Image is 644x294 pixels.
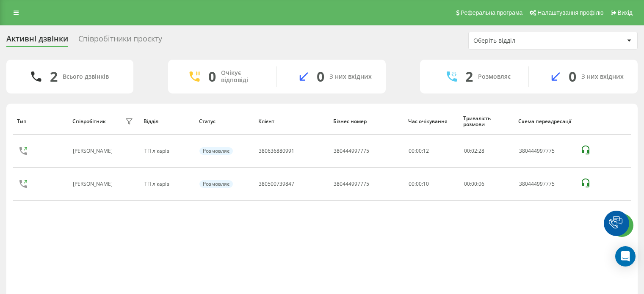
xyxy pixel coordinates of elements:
div: ТП лікарів [144,148,190,154]
div: Open Intercom Messenger [615,246,636,267]
span: 00 [464,147,470,154]
div: [PERSON_NAME] [73,148,115,154]
span: 00 [471,180,477,187]
div: 380636880991 [259,148,294,154]
div: Бізнес номер [333,118,400,124]
div: Тип [17,118,64,124]
div: 0 [208,69,216,85]
div: 2 [465,69,473,85]
div: Розмовляє [199,147,233,155]
div: З них вхідних [329,73,372,80]
div: 380444997775 [334,181,369,187]
div: Розмовляє [478,73,511,80]
div: ТП лікарів [144,181,190,187]
span: 02 [471,147,477,154]
div: 380444997775 [519,181,571,187]
div: Клієнт [258,118,325,124]
span: Налаштування профілю [537,9,603,16]
div: Співробітник [72,118,106,124]
div: Оберіть відділ [473,37,575,44]
div: 00:00:10 [409,181,454,187]
div: Відділ [144,118,191,124]
div: 00:00:12 [409,148,454,154]
div: Час очікування [408,118,455,124]
div: Статус [199,118,250,124]
span: Вихід [618,9,633,16]
div: : : [464,181,484,187]
div: 0 [317,69,324,85]
div: 2 [50,69,58,85]
span: 28 [478,147,484,154]
div: З них вхідних [581,73,624,80]
div: Співробітники проєкту [78,34,162,47]
span: 06 [478,180,484,187]
div: [PERSON_NAME] [73,181,115,187]
div: 380444997775 [334,148,369,154]
div: Тривалість розмови [463,115,510,128]
div: Розмовляє [199,180,233,188]
div: Схема переадресації [518,118,572,124]
div: Всього дзвінків [63,73,109,80]
span: 00 [464,180,470,187]
span: Реферальна програма [461,9,523,16]
div: Активні дзвінки [6,34,68,47]
div: : : [464,148,484,154]
div: 380444997775 [519,148,571,154]
div: 0 [569,69,576,85]
div: 380500739847 [259,181,294,187]
div: Очікує відповіді [221,69,264,84]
